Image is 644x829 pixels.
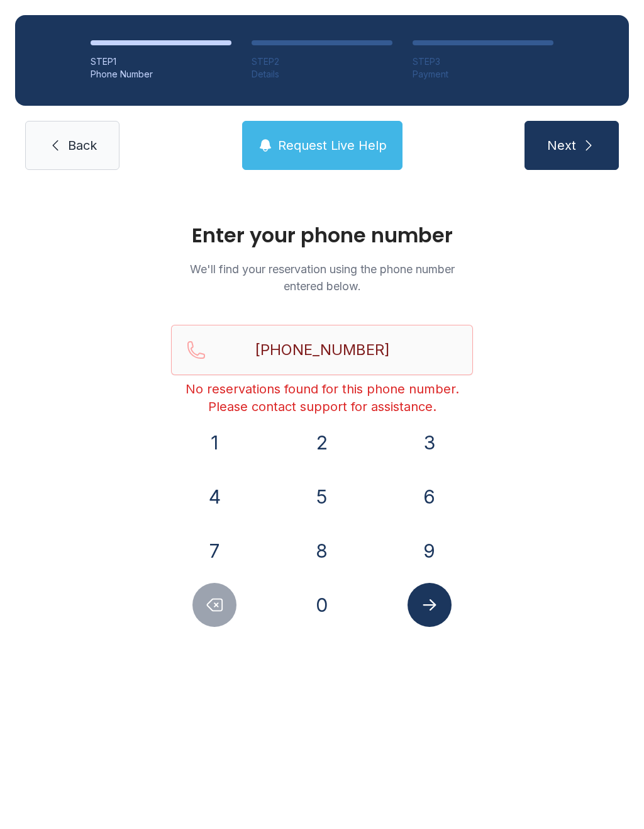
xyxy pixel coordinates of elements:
[192,583,236,627] button: Delete number
[192,475,236,519] button: 4
[171,261,473,295] p: We'll find your reservation using the phone number entered below.
[252,68,392,81] div: Details
[91,68,231,81] div: Phone Number
[408,420,452,465] button: 3
[192,420,236,465] button: 1
[300,420,344,465] button: 2
[413,68,553,81] div: Payment
[171,380,473,415] div: No reservations found for this phone number. Please contact support for assistance.
[300,475,344,519] button: 5
[171,325,473,375] input: Reservation phone number
[300,583,344,627] button: 0
[408,529,452,573] button: 9
[91,55,231,68] div: STEP 1
[408,583,452,627] button: Submit lookup form
[278,137,387,154] span: Request Live Help
[413,55,553,68] div: STEP 3
[408,475,452,519] button: 6
[300,529,344,573] button: 8
[192,529,236,573] button: 7
[68,137,97,154] span: Back
[171,225,473,245] h1: Enter your phone number
[547,137,576,154] span: Next
[252,55,392,68] div: STEP 2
